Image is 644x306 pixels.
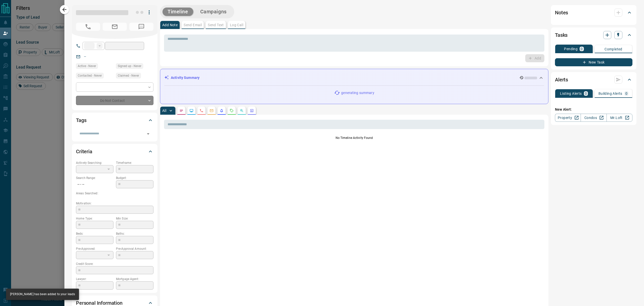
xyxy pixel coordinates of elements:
div: Notes [555,7,632,19]
div: [PERSON_NAME] has been added to your leads [10,290,75,298]
p: Pre-Approved: [76,247,113,251]
svg: Calls [199,109,204,113]
p: No Timeline Activity Found [164,136,544,140]
p: New Alert: [555,107,632,112]
a: Mr.Loft [607,114,632,122]
span: No Number [129,23,153,31]
p: Search Range: [76,176,113,180]
p: Motivation: [76,201,153,206]
p: Actively Searching: [76,161,113,165]
span: No Email [103,23,127,31]
p: -- - -- [76,180,113,189]
p: Min Size: [116,216,153,221]
svg: Emails [210,109,214,113]
button: Timeline [163,8,193,16]
div: Alerts [555,74,632,86]
svg: Agent Actions [250,109,254,113]
p: Beds: [76,231,113,236]
button: New Task [555,58,632,66]
h2: Criteria [76,147,92,156]
svg: Requests [230,109,234,113]
p: Add Note [162,23,178,27]
p: Home Type: [76,216,113,221]
span: Claimed - Never [118,73,139,78]
p: 0 [625,92,627,95]
span: Contacted - Never [78,73,102,78]
h2: Alerts [555,76,568,84]
p: Budget: [116,176,153,180]
p: Mortgage Agent: [116,277,153,281]
span: Signed up - Never [118,64,141,69]
span: No Number [76,23,100,31]
h2: Tasks [555,31,568,39]
a: Condos [581,114,607,122]
svg: Opportunities [240,109,244,113]
div: Activity Summary [164,73,544,82]
p: Baths: [116,231,153,236]
a: -- [84,54,86,58]
p: Pending [564,47,578,51]
h2: Notes [555,9,568,17]
a: Property [555,114,581,122]
button: Open [145,130,152,137]
p: 0 [581,47,583,51]
p: Building Alerts [598,92,622,95]
p: Pre-Approval Amount: [116,247,153,251]
div: Tasks [555,29,632,41]
button: Campaigns [195,8,232,16]
h2: Tags [76,116,86,124]
div: Tags [76,114,153,126]
svg: Notes [179,109,183,113]
svg: Lead Browsing Activity [189,109,193,113]
p: generating summary [341,90,374,96]
svg: Listing Alerts [220,109,224,113]
span: Active - Never [78,64,96,69]
p: Lawyer: [76,277,113,281]
div: Criteria [76,145,153,158]
p: Activity Summary [171,75,199,80]
div: Do Not Contact [76,96,153,105]
p: Completed [605,47,622,51]
p: 0 [585,92,587,95]
p: Credit Score: [76,262,153,266]
p: Areas Searched: [76,191,153,196]
p: Listing Alerts [560,92,582,95]
p: All [162,109,166,112]
p: Timeframe: [116,161,153,165]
